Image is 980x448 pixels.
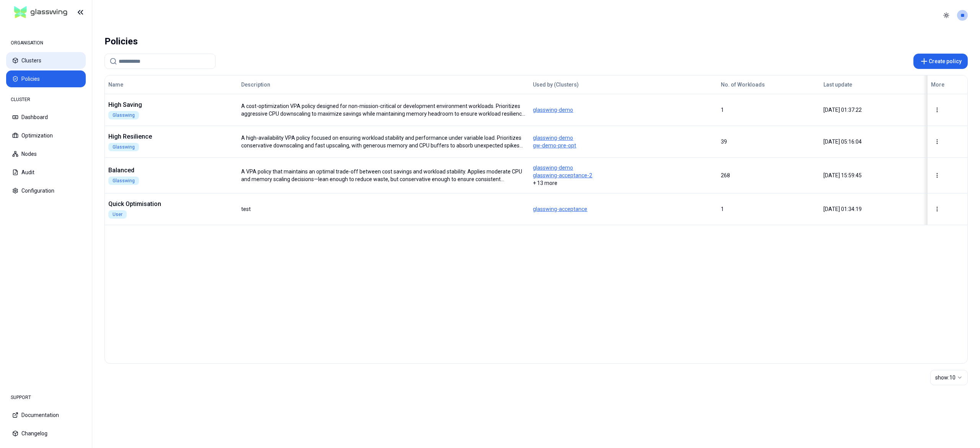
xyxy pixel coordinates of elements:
[6,92,86,107] div: CLUSTER
[823,77,852,92] button: Last update
[823,205,919,213] div: [DATE] 01:34:19
[721,81,765,88] div: No. of Workloads
[108,100,176,110] div: High Saving
[823,138,919,146] div: [DATE] 05:16:04
[6,425,86,442] button: Changelog
[108,210,127,219] div: User
[6,407,86,423] button: Documentation
[6,390,86,405] div: SUPPORT
[6,127,86,144] button: Optimization
[241,205,251,213] div: test
[721,138,817,146] div: 39
[6,182,86,199] button: Configuration
[241,102,526,118] div: A cost-optimization VPA policy designed for non-mission-critical or development environment workl...
[11,3,70,21] img: GlassWing
[6,70,86,87] button: Policies
[533,106,714,114] span: glasswing-demo
[533,164,714,172] span: glasswing-demo
[721,172,817,179] div: 268
[721,106,817,114] div: 1
[108,77,123,92] button: Name
[6,52,86,69] button: Clusters
[241,134,526,149] div: A high-availability VPA policy focused on ensuring workload stability and performance under varia...
[533,172,714,179] span: glasswing-acceptance-2
[108,143,139,151] div: Glasswing
[108,132,176,141] div: High Resilience
[721,205,817,213] div: 1
[108,166,176,175] div: Balanced
[533,134,714,142] span: glasswing-demo
[241,81,388,88] div: Description
[6,35,86,51] div: ORGANISATION
[6,164,86,181] button: Audit
[533,81,631,88] div: Used by (Clusters)
[241,168,526,183] div: A VPA policy that maintains an optimal trade-off between cost savings and workload stability. App...
[6,109,86,126] button: Dashboard
[533,142,714,149] span: gw-demo-pre-opt
[913,54,968,69] button: Create policy
[108,199,176,209] div: Quick Optimisation
[823,106,919,114] div: [DATE] 01:37:22
[533,164,714,187] div: + 13 more
[931,81,964,88] div: More
[823,172,919,179] div: [DATE] 15:59:45
[108,177,139,185] div: Glasswing
[105,34,138,49] div: Policies
[533,205,714,213] span: glasswing-acceptance
[108,111,139,119] div: Glasswing
[6,146,86,162] button: Nodes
